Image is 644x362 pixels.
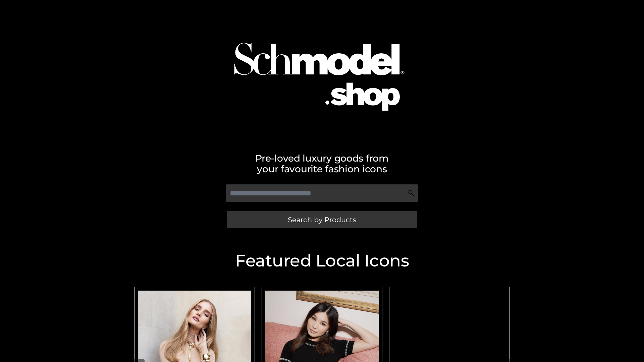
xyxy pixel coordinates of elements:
[408,190,415,196] img: Search Icon
[227,211,417,228] a: Search by Products
[131,252,513,269] h2: Featured Local Icons​
[288,216,356,223] span: Search by Products
[131,153,513,174] h2: Pre-loved luxury goods from your favourite fashion icons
